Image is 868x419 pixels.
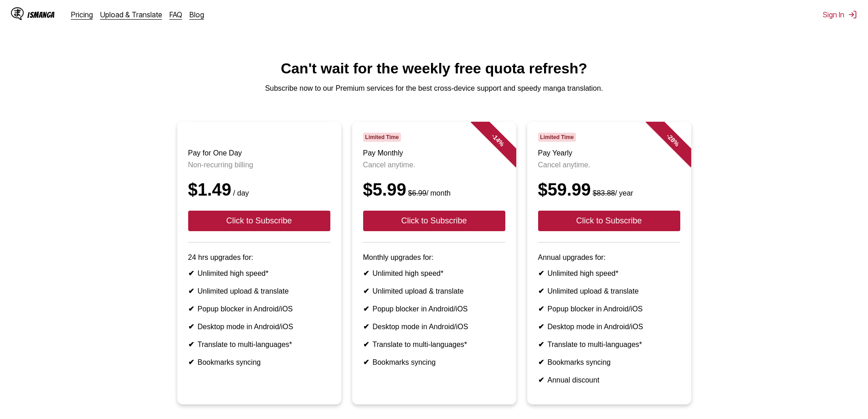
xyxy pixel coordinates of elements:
[7,84,861,93] p: Subscribe now to our Premium services for the best cross-device support and speedy manga translat...
[11,7,71,22] a: IsManga LogoIsManga
[363,180,505,200] div: $5.99
[71,10,93,19] a: Pricing
[188,305,194,313] b: ✔
[363,133,401,142] span: Limited Time
[188,180,330,200] div: $1.49
[538,287,544,295] b: ✔
[363,305,505,313] li: Popup blocker in Android/iOS
[100,10,162,19] a: Upload & Translate
[188,149,330,157] h3: Pay for One Day
[188,358,330,367] li: Bookmarks syncing
[591,189,633,197] small: / year
[538,358,544,366] b: ✔
[188,161,330,169] p: Non-recurring billing
[363,340,505,349] li: Translate to multi-languages*
[27,10,55,19] div: IsManga
[188,322,330,331] li: Desktop mode in Android/iOS
[363,269,505,278] li: Unlimited high speed*
[538,322,680,331] li: Desktop mode in Android/iOS
[188,253,330,262] p: 24 hrs upgrades for:
[363,253,505,262] p: Monthly upgrades for:
[363,322,505,331] li: Desktop mode in Android/iOS
[538,133,576,142] span: Limited Time
[363,358,369,366] b: ✔
[188,323,194,331] b: ✔
[538,358,680,367] li: Bookmarks syncing
[188,211,330,231] button: Click to Subscribe
[7,60,861,77] h1: Can't wait for the weekly free quota refresh?
[538,323,544,331] b: ✔
[363,287,505,295] li: Unlimited upload & translate
[188,305,330,313] li: Popup blocker in Android/iOS
[848,10,857,19] img: Sign out
[188,269,330,278] li: Unlimited high speed*
[169,10,182,19] a: FAQ
[363,358,505,367] li: Bookmarks syncing
[538,340,680,349] li: Translate to multi-languages*
[188,340,330,349] li: Translate to multi-languages*
[538,269,680,278] li: Unlimited high speed*
[538,376,680,384] li: Annual discount
[538,376,544,384] b: ✔
[538,253,680,262] p: Annual upgrades for:
[363,341,369,348] b: ✔
[188,341,194,348] b: ✔
[363,149,505,157] h3: Pay Monthly
[363,211,505,231] button: Click to Subscribe
[408,189,426,197] s: $6.99
[188,269,194,277] b: ✔
[538,287,680,295] li: Unlimited upload & translate
[538,180,680,200] div: $59.99
[538,305,544,313] b: ✔
[823,10,857,19] button: Sign In
[188,287,194,295] b: ✔
[363,287,369,295] b: ✔
[538,161,680,169] p: Cancel anytime.
[188,358,194,366] b: ✔
[470,113,525,167] div: - 14 %
[538,269,544,277] b: ✔
[11,7,24,20] img: IsManga Logo
[363,269,369,277] b: ✔
[363,305,369,313] b: ✔
[538,211,680,231] button: Click to Subscribe
[538,305,680,313] li: Popup blocker in Android/iOS
[645,113,700,167] div: - 28 %
[538,149,680,157] h3: Pay Yearly
[406,189,451,197] small: / month
[363,323,369,331] b: ✔
[188,287,330,295] li: Unlimited upload & translate
[231,189,249,197] small: / day
[190,10,204,19] a: Blog
[363,161,505,169] p: Cancel anytime.
[593,189,615,197] s: $83.88
[538,341,544,348] b: ✔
